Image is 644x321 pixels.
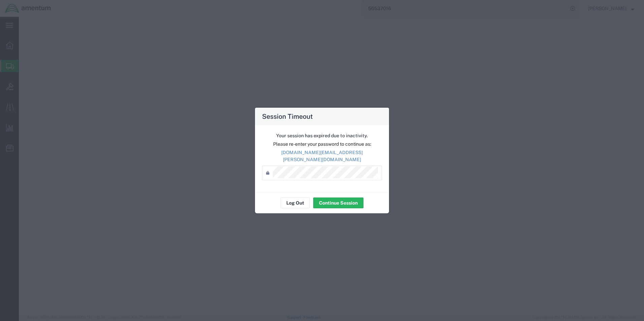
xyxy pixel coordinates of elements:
[313,198,363,208] button: Continue Session
[262,111,313,121] h4: Session Timeout
[281,198,310,208] button: Log Out
[262,141,382,148] p: Please re-enter your password to continue as:
[262,149,382,163] p: [DOMAIN_NAME][EMAIL_ADDRESS][PERSON_NAME][DOMAIN_NAME]
[262,132,382,139] p: Your session has expired due to inactivity.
